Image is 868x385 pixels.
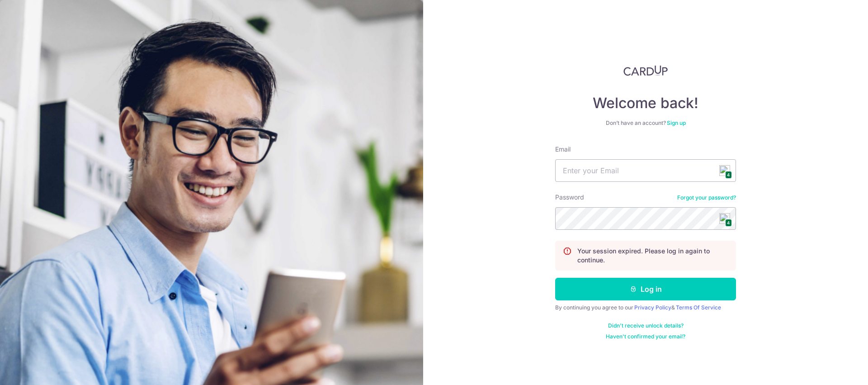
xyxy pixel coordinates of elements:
[677,194,736,201] a: Forgot your password?
[555,145,571,154] label: Email
[676,304,721,311] a: Terms Of Service
[719,165,730,176] img: npw-badge-icon.svg
[555,304,736,311] div: By continuing you agree to our &
[577,247,728,265] p: Your session expired. Please log in again to continue.
[555,94,736,112] h4: Welcome back!
[555,119,736,127] div: Don’t have an account?
[725,171,732,179] span: 4
[634,304,671,311] a: Privacy Policy
[719,213,730,224] img: npw-badge-icon.svg
[725,219,732,227] span: 4
[606,333,685,340] a: Haven't confirmed your email?
[623,65,668,76] img: CardUp Logo
[608,322,684,329] a: Didn't receive unlock details?
[555,193,584,202] label: Password
[555,159,736,182] input: Enter your Email
[555,278,736,300] button: Log in
[667,119,686,126] a: Sign up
